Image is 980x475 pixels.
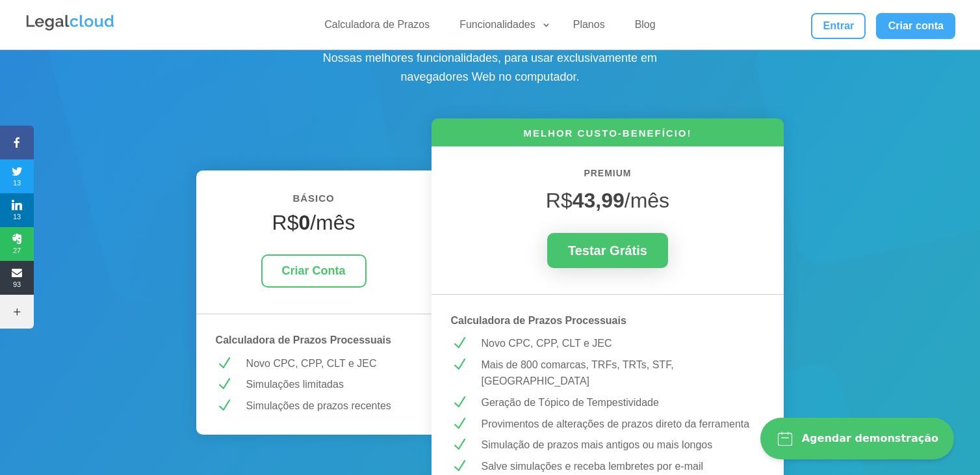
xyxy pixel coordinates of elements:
span: N [451,335,467,351]
h6: PREMIUM [451,166,765,188]
p: Novo CPC, CPP, CLT e JEC [482,335,765,352]
p: Simulações de prazos recentes [246,398,412,414]
div: Nossas melhores funcionalidades, para usar exclusivamente em navegadores Web no computador. [295,49,685,87]
p: Salve simulações e receba lembretes por e-mail [482,458,765,475]
h6: MELHOR CUSTO-BENEFÍCIO! [432,126,784,146]
p: Provimentos de alterações de prazos direto da ferramenta [482,416,765,433]
a: Entrar [811,13,866,39]
span: N [451,357,467,373]
a: Blog [627,18,664,37]
a: Logo da Legalcloud [25,23,116,34]
span: N [451,437,467,453]
span: N [451,416,467,432]
span: N [451,394,467,411]
a: Calculadora de Prazos [316,18,437,37]
p: Simulações limitadas [246,376,412,393]
a: Criar conta [876,13,955,39]
strong: 43,99 [573,189,625,212]
a: Criar Conta [261,254,367,288]
strong: Calculadora de Prazos Processuais [216,334,391,346]
span: R$ /mês [546,189,669,212]
h4: R$ /mês [216,210,412,241]
p: Mais de 800 comarcas, TRFs, TRTs, STF, [GEOGRAPHIC_DATA] [482,357,765,390]
strong: 0 [298,211,310,234]
span: N [216,355,232,372]
strong: Calculadora de Prazos Processuais [451,315,626,326]
p: Geração de Tópico de Tempestividade [482,394,765,411]
p: Simulação de prazos mais antigos ou mais longos [482,437,765,454]
a: Funcionalidades [452,18,551,37]
h6: BÁSICO [216,190,412,213]
p: Novo CPC, CPP, CLT e JEC [246,355,412,372]
a: Testar Grátis [547,233,668,268]
a: Planos [565,18,613,37]
span: N [216,376,232,392]
img: Legalcloud Logo [25,13,116,33]
span: N [216,398,232,414]
span: N [451,458,467,474]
